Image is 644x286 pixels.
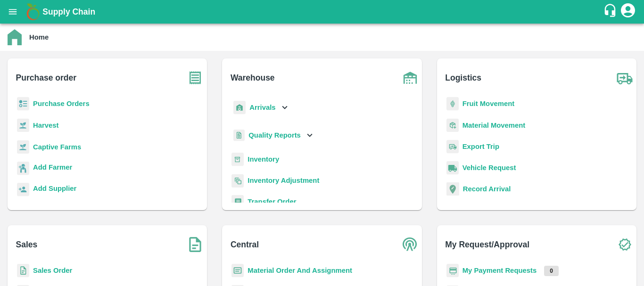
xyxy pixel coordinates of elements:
[233,130,245,141] img: qualityReport
[231,126,315,145] div: Quality Reports
[33,267,72,274] a: Sales Order
[248,155,279,163] a: Inventory
[231,238,259,251] b: Central
[462,164,516,172] a: Vehicle Request
[445,238,529,251] b: My Request/Approval
[33,122,58,129] a: Harvest
[33,162,72,175] a: Add Farmer
[463,185,511,193] a: Record Arrival
[42,7,95,16] b: Supply Chain
[446,118,459,132] img: material
[249,104,275,111] b: Arrivals
[33,185,76,192] b: Add Supplier
[231,97,290,118] div: Arrivals
[17,140,29,154] img: harvest
[613,233,636,256] img: check
[446,140,459,154] img: delivery
[231,71,275,84] b: Warehouse
[248,267,352,274] a: Material Order And Assignment
[248,198,296,205] a: Transfer Order
[231,153,244,166] img: whInventory
[248,131,301,139] b: Quality Reports
[603,3,619,20] div: customer-support
[17,118,29,132] img: harvest
[17,183,29,196] img: supplier
[16,238,38,251] b: Sales
[446,161,459,175] img: vehicle
[17,162,29,175] img: farmer
[183,233,207,256] img: soSales
[398,66,422,90] img: warehouse
[446,97,459,111] img: fruit
[462,122,526,129] a: Material Movement
[33,143,81,151] a: Captive Farms
[445,71,481,84] b: Logistics
[2,1,24,23] button: open drawer
[446,264,459,278] img: payment
[231,195,244,209] img: whTransfer
[462,143,499,150] a: Export Trip
[619,2,636,22] div: account of current user
[462,267,537,274] a: My Payment Requests
[613,66,636,90] img: truck
[398,233,422,256] img: central
[183,66,207,90] img: purchase
[42,5,603,18] a: Supply Chain
[33,163,72,171] b: Add Farmer
[29,33,49,41] b: Home
[233,101,246,114] img: whArrival
[446,182,459,196] img: recordArrival
[231,264,244,278] img: centralMaterial
[231,174,244,188] img: inventory
[248,177,319,184] a: Inventory Adjustment
[33,183,76,196] a: Add Supplier
[16,71,76,84] b: Purchase order
[24,2,42,21] img: logo
[544,266,559,276] p: 0
[33,100,90,107] a: Purchase Orders
[17,264,29,278] img: sales
[462,100,515,107] a: Fruit Movement
[8,29,22,45] img: home
[17,97,29,111] img: reciept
